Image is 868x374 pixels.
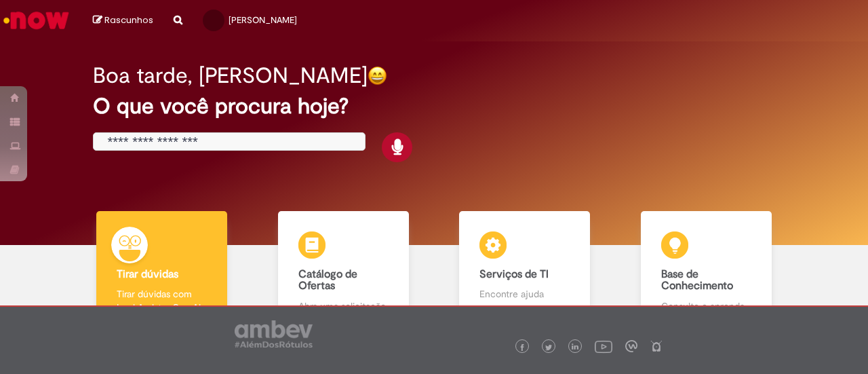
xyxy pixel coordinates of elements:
h2: Boa tarde, [PERSON_NAME] [93,64,368,88]
b: Tirar dúvidas [117,267,178,281]
a: Base de Conhecimento Consulte e aprenda [616,211,797,329]
a: Serviços de TI Encontre ajuda [434,211,616,329]
h2: O que você procura hoje? [93,94,774,118]
p: Abra uma solicitação [298,299,389,313]
img: logo_footer_naosei.png [650,340,663,352]
span: [PERSON_NAME] [229,14,297,26]
img: ServiceNow [1,7,71,34]
b: Base de Conhecimento [661,267,733,293]
img: logo_footer_youtube.png [595,337,612,355]
img: logo_footer_ambev_rotulo_gray.png [235,320,313,348]
a: Catálogo de Ofertas Abra uma solicitação [253,211,435,329]
a: Tirar dúvidas Tirar dúvidas com Lupi Assist e Gen Ai [71,211,253,329]
img: happy-face.png [368,66,387,86]
span: Rascunhos [104,14,153,26]
b: Serviços de TI [479,267,549,281]
b: Catálogo de Ofertas [298,267,357,293]
p: Consulte e aprenda [661,299,751,313]
img: logo_footer_linkedin.png [572,343,578,352]
p: Tirar dúvidas com Lupi Assist e Gen Ai [117,287,207,314]
a: Rascunhos [93,14,153,27]
img: logo_footer_facebook.png [519,344,526,351]
img: logo_footer_twitter.png [545,344,552,351]
p: Encontre ajuda [479,287,570,301]
img: logo_footer_workplace.png [625,340,637,352]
